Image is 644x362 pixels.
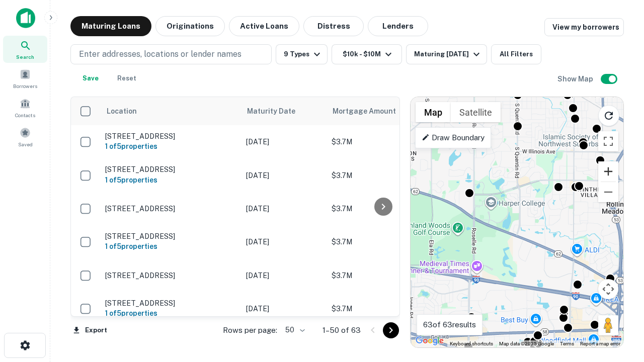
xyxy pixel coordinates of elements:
p: [DATE] [246,236,321,247]
h6: 1 of 5 properties [105,141,236,152]
a: Open this area in Google Maps (opens a new window) [413,334,446,347]
p: [DATE] [246,303,321,314]
h6: 1 of 5 properties [105,241,236,252]
p: [STREET_ADDRESS] [105,165,236,174]
div: 0 0 [411,97,623,347]
h6: 1 of 5 properties [105,308,236,319]
a: Search [3,36,47,63]
button: Show street map [416,102,451,122]
a: Saved [3,123,47,150]
h6: Show Map [557,73,595,84]
p: [STREET_ADDRESS] [105,271,236,280]
button: Enter addresses, locations or lender names [70,44,272,64]
button: 9 Types [276,44,328,64]
span: Borrowers [13,82,37,90]
p: Enter addresses, locations or lender names [79,48,242,60]
img: Google [413,334,446,347]
button: Save your search to get updates of matches that match your search criteria. [74,68,107,88]
button: Reload search area [598,105,619,126]
th: Location [100,97,241,125]
button: Show satellite imagery [451,102,501,122]
button: $10k - $10M [332,44,402,64]
div: Maturing [DATE] [414,48,482,60]
button: Keyboard shortcuts [450,340,493,347]
button: Export [70,323,110,338]
p: 63 of 63 results [423,319,476,331]
button: Maturing Loans [70,16,151,36]
button: Go to next page [383,322,399,338]
p: $3.7M [332,136,432,147]
span: Map data ©2025 Google [499,341,554,346]
p: $3.7M [332,270,432,281]
button: Zoom out [598,182,618,202]
div: 50 [281,323,306,337]
span: Search [16,53,34,61]
span: Mortgage Amount [333,105,409,117]
img: capitalize-icon.png [16,8,35,28]
p: Draw Boundary [422,132,485,144]
p: [DATE] [246,136,321,147]
button: Distress [303,16,364,36]
p: Rows per page: [223,324,277,336]
span: Maturity Date [247,105,308,117]
p: $3.7M [332,170,432,181]
a: Borrowers [3,65,47,92]
span: Saved [18,140,33,148]
iframe: Chat Widget [594,249,644,298]
button: Maturing [DATE] [406,44,487,64]
button: Toggle fullscreen view [598,131,618,151]
button: Lenders [368,16,428,36]
a: Terms (opens in new tab) [560,341,574,346]
p: $3.7M [332,236,432,247]
a: Contacts [3,94,47,121]
p: $3.7M [332,303,432,314]
span: Contacts [15,111,35,119]
p: [STREET_ADDRESS] [105,204,236,213]
span: Location [106,105,137,117]
button: Drag Pegman onto the map to open Street View [598,315,618,335]
p: [DATE] [246,170,321,181]
button: Zoom in [598,161,618,182]
p: [DATE] [246,203,321,214]
th: Maturity Date [241,97,327,125]
p: $3.7M [332,203,432,214]
th: Mortgage Amount [327,97,437,125]
button: Originations [155,16,225,36]
a: Report a map error [580,341,620,346]
button: Active Loans [229,16,299,36]
h6: 1 of 5 properties [105,174,236,186]
button: Reset [111,68,143,88]
p: [STREET_ADDRESS] [105,232,236,241]
p: [STREET_ADDRESS] [105,132,236,141]
button: All Filters [491,44,541,64]
p: [STREET_ADDRESS] [105,299,236,308]
p: 1–50 of 63 [323,324,361,336]
p: [DATE] [246,270,321,281]
a: View my borrowers [544,18,624,36]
